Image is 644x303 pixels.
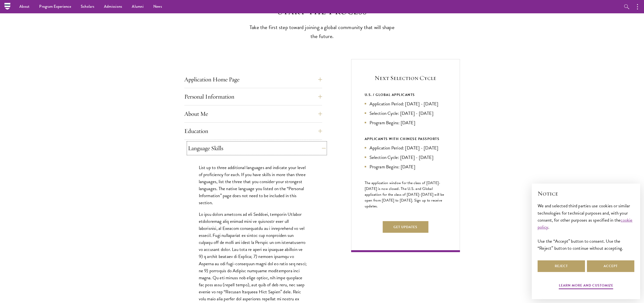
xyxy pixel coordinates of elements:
li: Selection Cycle: [DATE] - [DATE] [365,154,446,161]
span: The application window for the class of [DATE]-[DATE] is now closed. The U.S. and Global applicat... [365,180,444,209]
p: Take the first step toward joining a global community that will shape the future. [247,23,397,41]
a: cookie policy [538,217,633,231]
div: APPLICANTS WITH CHINESE PASSPORTS [365,136,446,142]
div: U.S. / GLOBAL APPLICANTS [365,92,446,98]
div: We and selected third parties use cookies or similar technologies for technical purposes and, wit... [538,202,634,251]
button: Reject [538,260,585,272]
li: Selection Cycle: [DATE] - [DATE] [365,110,446,117]
li: Application Period: [DATE] - [DATE] [365,144,446,151]
button: Learn more and customize [559,282,613,290]
p: List up to three additional languages and indicate your level of proficiency for each. If you hav... [199,164,308,206]
li: Program Begins: [DATE] [365,119,446,126]
li: Application Period: [DATE] - [DATE] [365,100,446,107]
button: About Me [184,108,322,120]
h5: Next Selection Cycle [365,74,446,82]
button: Personal Information [184,91,322,102]
h2: Notice [538,189,634,198]
li: Program Begins: [DATE] [365,163,446,170]
button: Get Updates [383,221,428,233]
button: Language Skills [188,142,326,154]
button: Accept [587,260,634,272]
button: Application Home Page [184,74,322,85]
button: Education [184,125,322,137]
